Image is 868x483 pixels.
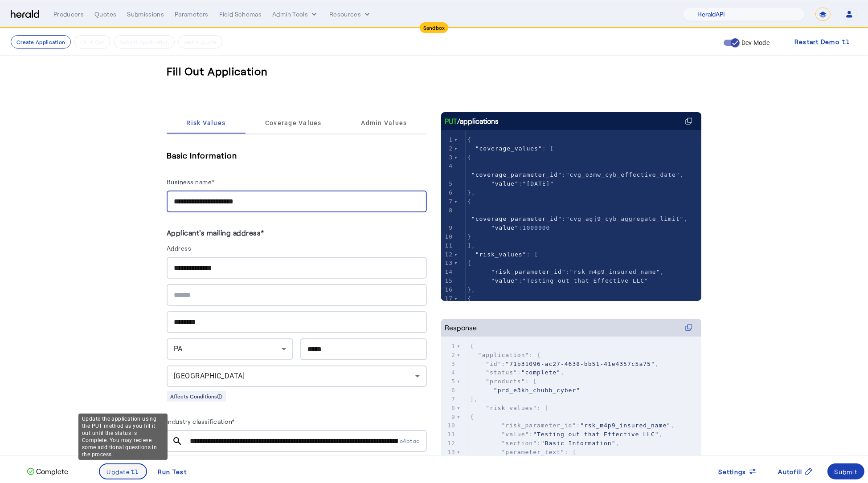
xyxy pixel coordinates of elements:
[467,154,471,161] span: {
[467,207,688,223] span: : ,
[441,276,454,285] div: 15
[502,449,565,455] span: "parameter_text"
[467,145,554,152] span: : [
[167,64,268,78] h3: Fill Out Application
[53,10,84,19] div: Producers
[521,369,561,376] span: "complete"
[470,343,474,349] span: {
[470,405,549,411] span: : [
[420,22,449,33] div: Sandbox
[486,361,501,367] span: "id"
[794,37,839,47] span: Restart Demo
[470,378,537,385] span: : [
[445,116,499,126] div: /applications
[441,395,457,404] div: 7
[441,144,454,153] div: 2
[470,449,576,455] span: : {
[467,268,664,275] span: : ,
[174,372,245,380] span: [GEOGRAPHIC_DATA]
[502,422,577,429] span: "risk_parameter_id"
[570,268,660,275] span: "rsk_m4p9_insured_name"
[441,342,457,351] div: 1
[219,10,262,19] div: Field Schemas
[502,440,537,446] span: "section"
[441,413,457,422] div: 9
[272,10,319,19] button: internal dropdown menu
[441,351,457,360] div: 2
[441,223,454,232] div: 9
[470,440,620,446] span: : ,
[107,467,131,476] span: Update
[167,436,188,446] mat-icon: search
[174,345,183,353] span: PA
[400,437,427,445] span: o4btac
[11,10,39,19] img: Herald Logo
[441,294,454,303] div: 17
[441,360,457,369] div: 3
[505,361,655,367] span: "71b31096-ac27-4638-bb51-41e4357c5a75"
[523,180,554,187] span: "[DATE]"
[467,198,471,205] span: {
[441,188,454,197] div: 6
[441,430,457,439] div: 11
[158,467,187,476] div: Run Test
[502,431,529,438] span: "value"
[787,34,857,50] button: Restart Demo
[441,250,454,259] div: 12
[470,361,659,367] span: : ,
[470,352,541,358] span: : {
[186,120,225,126] span: Risk Values
[127,10,164,19] div: Submissions
[478,352,529,358] span: "application"
[470,414,474,420] span: {
[467,180,554,187] span: :
[712,463,764,479] button: Settings
[441,448,457,457] div: 13
[441,377,457,386] div: 5
[719,467,746,476] span: Settings
[441,386,457,395] div: 6
[475,145,542,152] span: "coverage_values"
[445,116,457,126] span: PUT
[441,268,454,276] div: 14
[541,440,616,446] span: "Basic Information"
[441,421,457,430] div: 10
[441,439,457,448] div: 12
[475,251,527,258] span: "risk_values"
[486,405,537,411] span: "risk_values"
[486,369,517,376] span: "status"
[580,422,671,429] span: "rsk_m4p9_insured_name"
[470,396,478,402] span: ],
[265,120,322,126] span: Coverage Values
[467,286,475,293] span: },
[827,463,865,479] button: Submit
[533,431,659,438] span: "Testing out that Effective LLC"
[11,35,71,49] button: Create Application
[467,295,471,302] span: {
[467,277,648,284] span: :
[441,404,457,413] div: 8
[167,149,427,162] h5: Basic Information
[467,260,471,266] span: {
[74,35,110,49] button: Fill it Out
[467,136,471,143] span: {
[441,206,454,215] div: 8
[175,10,209,19] div: Parameters
[441,135,454,144] div: 1
[740,38,770,47] label: Dev Mode
[78,414,168,460] div: Update the application using the PUT method as you fill it out until the status is Complete. You ...
[178,35,222,49] button: Get A Quote
[470,431,663,438] span: : ,
[94,10,116,19] div: Quotes
[441,241,454,250] div: 11
[467,189,475,196] span: },
[441,162,454,170] div: 4
[778,467,802,476] span: Autofill
[167,418,235,425] label: Industry classification*
[167,228,264,237] label: Applicant's mailing address*
[491,180,519,187] span: "value"
[523,224,550,231] span: 1000000
[441,285,454,294] div: 16
[491,268,566,275] span: "risk_parameter_id"
[329,10,372,19] button: Resources dropdown menu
